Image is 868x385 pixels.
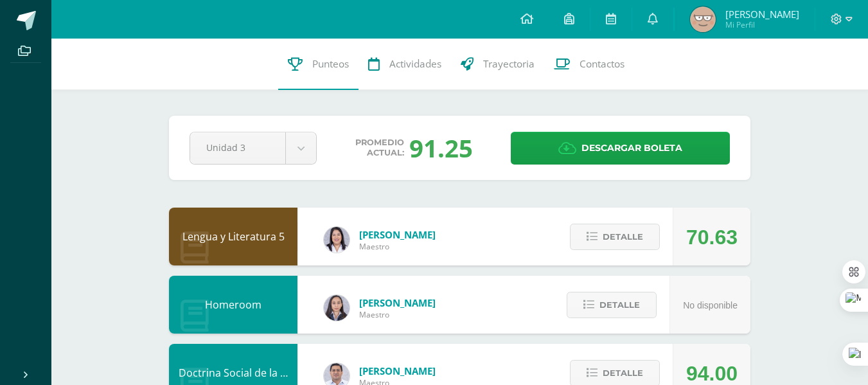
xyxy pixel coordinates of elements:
div: Lengua y Literatura 5 [169,208,297,265]
button: Detalle [567,292,657,318]
span: Maestro [359,309,436,320]
a: Unidad 3 [190,132,316,164]
a: Punteos [278,39,359,90]
span: Punteos [312,57,349,71]
span: Maestro [359,241,436,252]
div: 91.25 [409,131,473,165]
span: [PERSON_NAME] [725,8,799,21]
a: Descargar boleta [511,132,730,165]
span: [PERSON_NAME] [359,364,436,377]
span: Actividades [389,57,441,71]
img: fd1196377973db38ffd7ffd912a4bf7e.png [324,227,350,253]
img: a2f95568c6cbeebfa5626709a5edd4e5.png [690,6,716,32]
button: Detalle [570,224,660,250]
a: Contactos [544,39,634,90]
span: [PERSON_NAME] [359,296,436,309]
div: 70.63 [686,208,738,266]
span: Trayectoria [483,57,535,71]
span: Mi Perfil [725,19,799,30]
span: No disponible [683,300,738,310]
span: Promedio actual: [355,138,404,158]
span: [PERSON_NAME] [359,228,436,241]
div: Homeroom [169,276,297,334]
span: Contactos [580,57,624,71]
span: Descargar boleta [581,132,682,164]
span: Detalle [599,293,640,317]
span: Detalle [603,361,643,385]
a: Trayectoria [451,39,544,90]
span: Unidad 3 [206,132,269,163]
img: 35694fb3d471466e11a043d39e0d13e5.png [324,295,350,321]
span: Detalle [603,225,643,249]
a: Actividades [359,39,451,90]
